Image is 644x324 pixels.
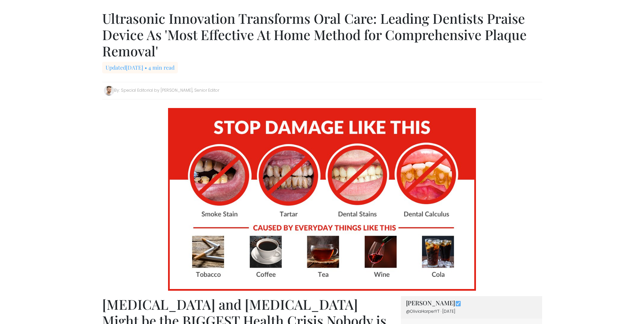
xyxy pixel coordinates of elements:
[102,82,542,100] div: By: Special Editorial by [PERSON_NAME], Senior Editor
[455,300,461,307] img: Image
[102,9,527,60] b: Ultrasonic Innovation Transforms Oral Care: Leading Dentists Praise Device As 'Most Effective At ...
[406,308,455,314] span: @OliviaHarperYT · [DATE]
[104,86,114,96] img: Image
[168,108,476,291] img: producta1.jpg
[406,300,537,307] h3: [PERSON_NAME]
[102,62,178,73] span: Updated [DATE] • 4 min read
